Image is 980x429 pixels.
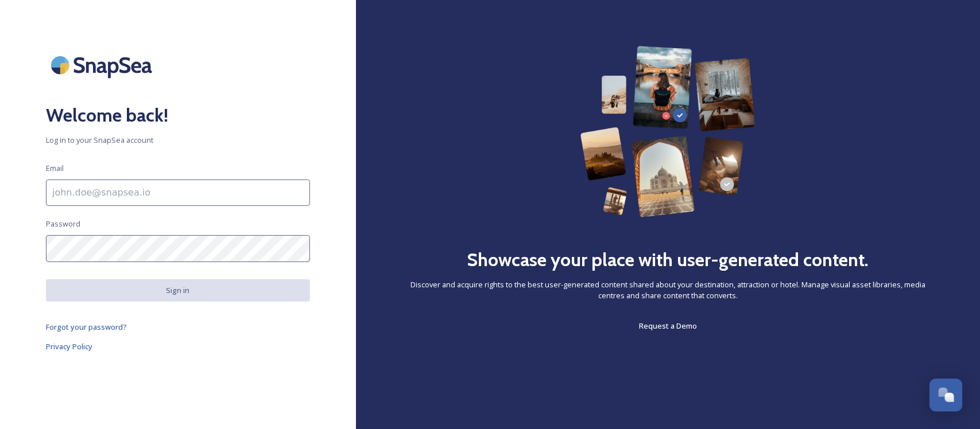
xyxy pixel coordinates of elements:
[46,102,310,129] h2: Welcome back!
[46,322,127,332] span: Forgot your password?
[46,320,310,334] a: Forgot your password?
[639,321,697,331] span: Request a Demo
[46,135,310,146] span: Log in to your SnapSea account
[402,279,934,301] span: Discover and acquire rights to the best user-generated content shared about your destination, att...
[46,163,64,174] span: Email
[46,180,310,206] input: john.doe@snapsea.io
[46,46,161,84] img: SnapSea Logo
[46,219,80,229] span: Password
[467,246,869,274] h2: Showcase your place with user-generated content.
[639,319,697,333] a: Request a Demo
[929,379,963,412] button: Open Chat
[580,46,756,217] img: 63b42ca75bacad526042e722_Group%20154-p-800.png
[46,279,310,302] button: Sign in
[46,340,310,353] a: Privacy Policy
[46,341,92,352] span: Privacy Policy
